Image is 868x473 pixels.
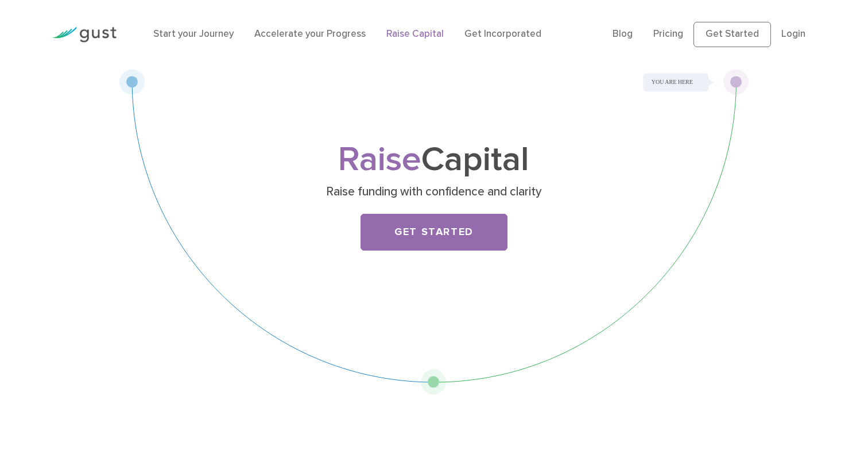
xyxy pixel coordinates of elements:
[653,28,683,40] a: Pricing
[361,214,507,251] a: Get Started
[613,28,633,40] a: Blog
[254,28,366,40] a: Accelerate your Progress
[693,22,771,47] a: Get Started
[207,144,661,176] h1: Capital
[52,27,117,43] img: Gust Logo
[211,184,656,200] p: Raise funding with confidence and clarity
[338,139,421,180] span: Raise
[153,28,234,40] a: Start your Journey
[386,28,444,40] a: Raise Capital
[464,28,541,40] a: Get Incorporated
[781,28,805,40] a: Login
